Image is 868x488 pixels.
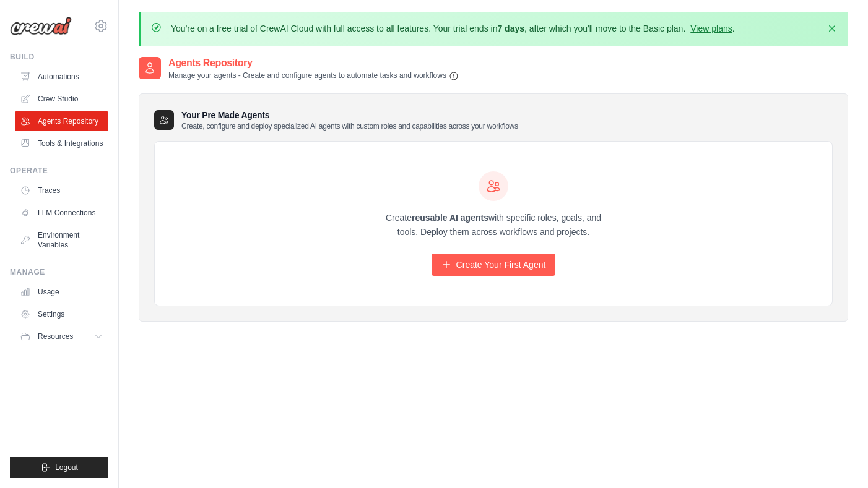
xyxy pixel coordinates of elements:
[15,134,108,153] a: Tools & Integrations
[168,71,459,81] p: Manage your agents - Create and configure agents to automate tasks and workflows
[15,282,108,302] a: Usage
[690,24,732,33] a: View plans
[15,203,108,223] a: LLM Connections
[55,463,78,473] span: Logout
[171,22,735,35] p: You're on a free trial of CrewAI Cloud with full access to all features. Your trial ends in , aft...
[10,52,108,62] div: Build
[375,211,612,239] p: Create with specific roles, goals, and tools. Deploy them across workflows and projects.
[181,121,518,131] p: Create, configure and deploy specialized AI agents with custom roles and capabilities across your...
[15,327,108,346] button: Resources
[10,17,72,35] img: Logo
[181,109,518,131] h3: Your Pre Made Agents
[10,457,108,478] button: Logout
[10,267,108,277] div: Manage
[15,181,108,200] a: Traces
[15,225,108,255] a: Environment Variables
[497,24,524,33] strong: 7 days
[412,213,488,223] strong: reusable AI agents
[168,56,459,71] h2: Agents Repository
[15,304,108,324] a: Settings
[15,111,108,131] a: Agents Repository
[38,332,73,341] span: Resources
[432,254,556,276] a: Create Your First Agent
[10,166,108,176] div: Operate
[15,89,108,109] a: Crew Studio
[15,67,108,87] a: Automations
